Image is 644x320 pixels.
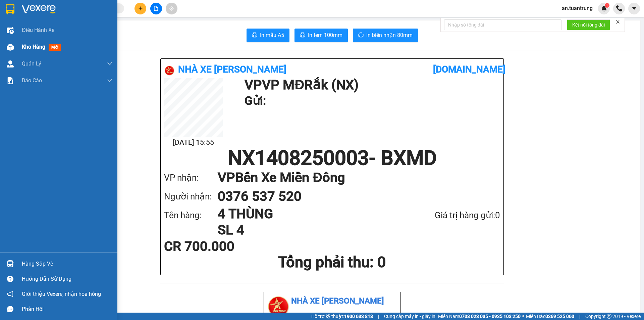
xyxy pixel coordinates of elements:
[628,3,640,14] button: caret-down
[166,3,177,14] button: aim
[556,4,598,12] span: an.tuantrung
[64,6,118,22] div: Bến Xe Miền Đông
[616,5,622,11] img: phone-icon
[6,47,118,56] div: Tên hàng: 4 THÙNG ( : 4 )
[49,44,61,51] span: mới
[164,148,500,168] h1: NX1408250003 - BXMD
[7,77,14,84] img: solution-icon
[7,276,13,282] span: question-circle
[245,92,497,110] h1: Gửi:
[138,6,143,11] span: plus
[164,190,218,203] div: Người nhận:
[607,314,611,319] span: copyright
[164,209,218,222] div: Tên hàng:
[579,313,580,320] span: |
[300,32,305,39] span: printer
[7,60,14,67] img: warehouse-icon
[218,206,399,222] h1: 4 THÙNG
[64,6,80,13] span: Nhận:
[601,5,607,11] img: icon-new-feature
[267,295,290,318] img: logo.jpg
[107,61,112,66] span: down
[6,6,16,13] span: Gửi:
[522,315,524,318] span: ⚪️
[267,295,397,308] li: Nhà xe [PERSON_NAME]
[260,31,284,39] span: In mẫu A5
[399,209,500,222] div: Giá trị hàng gửi: 0
[6,4,14,14] img: logo-vxr
[572,21,605,29] span: Kết nối tổng đài
[178,64,286,75] b: Nhà xe [PERSON_NAME]
[444,19,561,30] input: Nhập số tổng đài
[247,29,289,42] button: printerIn mẫu A5
[378,313,379,320] span: |
[6,6,59,22] div: VP MĐRắk (NX)
[77,47,86,56] span: SL
[631,5,637,11] span: caret-down
[135,3,146,14] button: plus
[384,313,436,320] span: Cung cấp máy in - giấy in:
[22,26,54,34] span: Điều hành xe
[605,3,609,8] sup: 1
[5,36,15,43] span: CR :
[164,65,175,76] img: logo.jpg
[164,171,218,185] div: VP nhận:
[218,222,399,238] h1: SL 4
[22,304,112,314] div: Phản hồi
[526,313,574,320] span: Miền Bắc
[545,314,574,319] strong: 0369 525 060
[438,313,521,320] span: Miền Nam
[154,6,158,11] span: file-add
[7,291,13,297] span: notification
[218,168,487,187] h1: VP Bến Xe Miền Đông
[615,19,620,24] span: close
[164,137,223,148] h2: [DATE] 15:55
[358,32,364,39] span: printer
[344,314,373,319] strong: 1900 633 818
[22,290,101,298] span: Giới thiệu Vexere, nhận hoa hồng
[311,313,373,320] span: Hỗ trợ kỹ thuật:
[22,44,45,50] span: Kho hàng
[64,22,118,31] div: 0376537520
[433,64,505,75] b: [DOMAIN_NAME]
[5,35,60,43] div: 700.000
[353,29,418,42] button: printerIn biên nhận 80mm
[308,31,342,39] span: In tem 100mm
[606,3,608,8] span: 1
[164,240,275,253] div: CR 700.000
[567,19,610,30] button: Kết nối tổng đài
[164,253,500,271] h1: Tổng phải thu: 0
[7,306,13,312] span: message
[294,29,348,42] button: printerIn tem 100mm
[245,78,497,92] h1: VP VP MĐRắk (NX)
[22,76,42,85] span: Báo cáo
[22,259,112,269] div: Hàng sắp về
[107,78,112,83] span: down
[7,44,14,51] img: warehouse-icon
[22,59,41,68] span: Quản Lý
[7,260,14,267] img: warehouse-icon
[22,274,112,284] div: Hướng dẫn sử dụng
[150,3,162,14] button: file-add
[366,31,413,39] span: In biên nhận 80mm
[7,27,14,34] img: warehouse-icon
[252,32,257,39] span: printer
[459,314,521,319] strong: 0708 023 035 - 0935 103 250
[169,6,174,11] span: aim
[218,187,487,206] h1: 0376 537 520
